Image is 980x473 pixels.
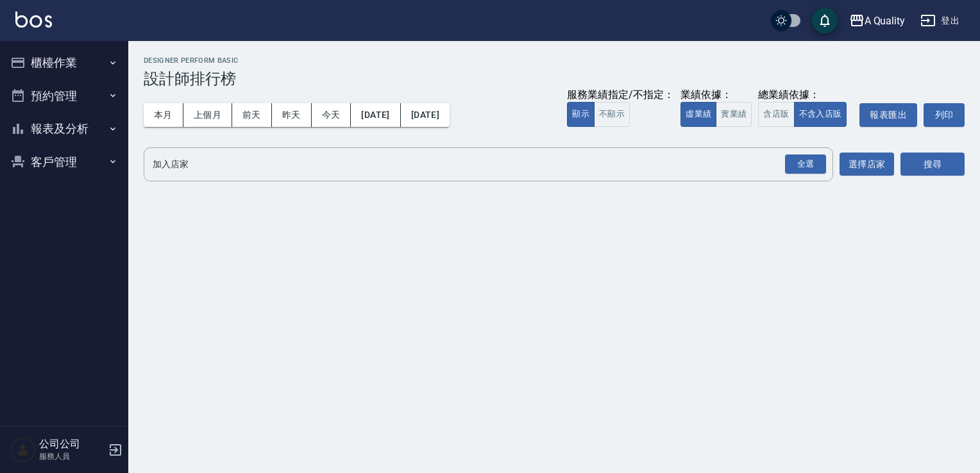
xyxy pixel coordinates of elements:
[312,103,351,127] button: 今天
[5,112,123,145] button: 報表及分析
[915,9,965,33] button: 登出
[5,46,123,79] button: 櫃檯作業
[351,103,400,127] button: [DATE]
[859,103,917,127] button: 報表匯出
[758,88,853,102] div: 總業績依據：
[567,102,595,127] button: 顯示
[840,153,894,176] button: 選擇店家
[149,153,808,176] input: 店家名稱
[782,152,829,177] button: Open
[594,102,630,127] button: 不顯示
[39,451,105,462] p: 服務人員
[183,103,232,127] button: 上個月
[272,103,312,127] button: 昨天
[900,153,965,176] button: 搜尋
[785,154,826,174] div: 全選
[680,88,752,102] div: 業績依據：
[144,56,965,65] h2: Designer Perform Basic
[758,102,794,127] button: 含店販
[865,13,906,29] div: A Quality
[812,8,838,33] button: save
[144,70,965,88] h3: 設計師排行榜
[39,438,105,451] h5: 公司公司
[5,145,123,179] button: 客戶管理
[794,102,847,127] button: 不含入店販
[401,103,450,127] button: [DATE]
[15,12,52,28] img: Logo
[844,8,911,34] button: A Quality
[10,437,36,463] img: Person
[680,102,716,127] button: 虛業績
[567,88,674,102] div: 服務業績指定/不指定：
[144,103,183,127] button: 本月
[716,102,752,127] button: 實業績
[232,103,272,127] button: 前天
[924,103,965,127] button: 列印
[5,79,123,113] button: 預約管理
